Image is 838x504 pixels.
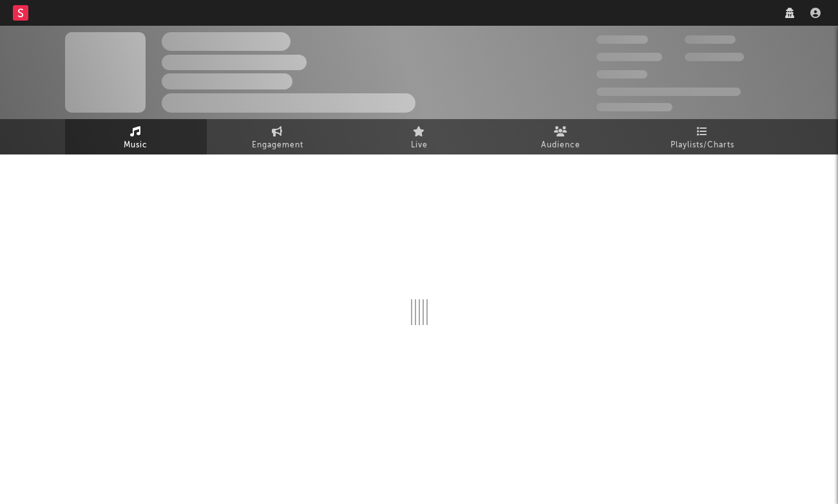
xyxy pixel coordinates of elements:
span: 50,000,000 Monthly Listeners [596,88,741,96]
span: Live [411,138,428,153]
span: 100,000 [685,35,736,44]
span: Jump Score: 85.0 [596,103,672,111]
span: 100,000 [596,70,647,79]
span: 300,000 [596,35,648,44]
a: Music [65,119,207,154]
a: Playlists/Charts [632,119,774,154]
span: 1,000,000 [685,53,744,61]
span: Audience [541,138,580,153]
span: Playlists/Charts [671,138,734,153]
span: Engagement [252,138,303,153]
a: Engagement [207,119,348,154]
span: Music [124,138,148,153]
a: Audience [490,119,632,154]
a: Live [348,119,490,154]
span: 50,000,000 [596,53,662,61]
